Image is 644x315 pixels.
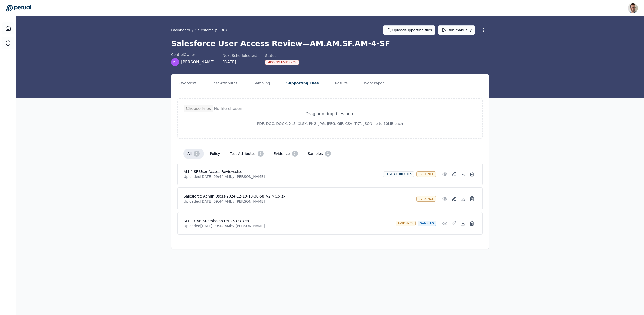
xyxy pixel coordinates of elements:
[440,170,449,179] button: Preview File (hover for quick preview, click for full view)
[171,28,227,33] div: /
[449,170,458,179] button: Add/Edit Description
[362,74,386,92] button: Work Paper
[258,151,264,157] div: 1
[181,59,215,65] span: [PERSON_NAME]
[172,60,178,65] span: MC
[333,74,350,92] button: Results
[418,221,436,226] div: samples
[396,221,416,226] div: evidence
[265,60,299,65] div: Missing Evidence
[210,74,239,92] button: Test Attributes
[171,52,215,57] div: control Owner
[458,219,467,228] button: Download File
[223,53,257,58] div: Next Scheduled test
[177,74,198,92] button: Overview
[458,170,467,179] button: Download File
[171,74,489,92] nav: Tabs
[467,219,476,228] button: Delete File
[449,194,458,203] button: Add/Edit Description
[325,151,331,157] div: 1
[184,223,392,228] p: Uploaded [DATE] 09:44 AM by [PERSON_NAME]
[440,219,449,228] button: Preview File (hover for quick preview, click for full view)
[184,194,412,199] h4: Salesforce Admin Users-2024-12-19-10-38-58_V2 MC.xlsx
[226,149,268,159] button: test attributes 1
[449,219,458,228] button: Add/Edit Description
[383,25,435,35] button: Uploadsupporting files
[284,74,321,92] button: Supporting Files
[184,199,412,204] p: Uploaded [DATE] 09:44 AM by [PERSON_NAME]
[2,22,14,34] a: Dashboard
[171,28,190,33] a: Dashboard
[265,53,299,58] div: Status
[184,218,392,223] h4: SFDC UAR Submission FYE25 Q3.xlsx
[628,3,638,13] img: Eliot Walker
[270,149,302,159] button: evidence 3
[438,25,475,35] button: Run manually
[184,174,379,179] p: Uploaded [DATE] 09:44 AM by [PERSON_NAME]
[416,171,436,177] div: evidence
[223,59,257,65] div: [DATE]
[440,194,449,203] button: Preview File (hover for quick preview, click for full view)
[6,5,31,12] a: Go to Dashboard
[2,37,14,49] a: SOC
[467,194,476,203] button: Delete File
[304,149,335,159] button: samples 1
[194,151,200,157] div: 3
[292,151,298,157] div: 3
[206,149,224,158] button: policy
[252,74,272,92] button: Sampling
[416,196,436,202] div: evidence
[184,169,379,174] h4: AM-4-SF User Access Review.xlsx
[458,194,467,203] button: Download File
[171,39,489,48] h1: Salesforce User Access Review — AM.AM.SF.AM-4-SF
[183,149,204,159] button: all 3
[383,171,414,177] div: test attributes
[195,28,227,33] button: Salesforce (SFDC)
[467,170,476,179] button: Delete File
